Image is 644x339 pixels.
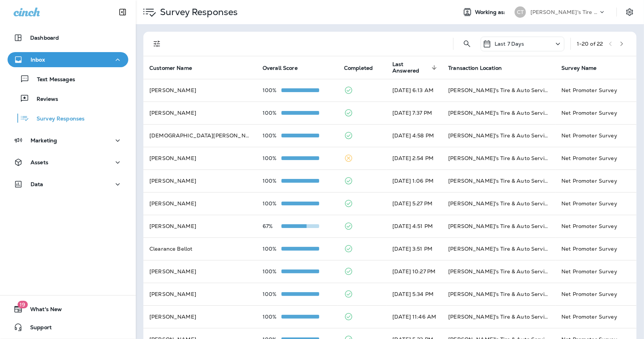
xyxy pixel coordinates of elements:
p: 100% [263,314,281,320]
p: Survey Responses [29,116,85,123]
td: [PERSON_NAME] [143,169,257,192]
span: What's New [23,306,62,315]
button: Filters [149,36,164,51]
td: [PERSON_NAME] [143,192,257,215]
button: 19What's New [8,302,128,317]
td: Net Promoter Survey [555,79,636,102]
td: [PERSON_NAME]'s Tire & Auto Service | Ambassador [442,192,555,215]
td: [PERSON_NAME] [143,147,257,169]
td: Net Promoter Survey [555,237,636,260]
p: 100% [263,268,281,274]
p: Marketing [31,137,57,143]
div: 1 - 20 of 22 [577,41,603,47]
td: [PERSON_NAME]'s Tire & Auto Service | Ambassador [442,102,555,124]
td: Net Promoter Survey [555,147,636,169]
td: [DATE] 3:51 PM [386,237,442,260]
button: Dashboard [8,30,128,45]
td: Net Promoter Survey [555,169,636,192]
button: Assets [8,155,128,170]
td: Net Promoter Survey [555,305,636,328]
td: [DATE] 10:27 PM [386,260,442,283]
button: Settings [623,5,636,19]
td: [DATE] 4:51 PM [386,215,442,237]
td: [DATE] 4:58 PM [386,124,442,147]
button: Collapse Sidebar [112,5,133,20]
td: [PERSON_NAME]'s Tire & Auto Service | Ambassador [442,169,555,192]
p: Last 7 Days [495,41,524,47]
span: Survey Name [561,65,607,71]
p: Text Messages [29,76,75,83]
td: [PERSON_NAME]'s Tire & Auto Service | Laplace [442,215,555,237]
p: [PERSON_NAME]'s Tire & Auto [530,9,598,15]
td: [PERSON_NAME] [143,79,257,102]
p: Dashboard [30,35,59,41]
p: 67% [263,223,281,229]
td: [PERSON_NAME]'s Tire & Auto Service | [GEOGRAPHIC_DATA][PERSON_NAME] [442,79,555,102]
td: [PERSON_NAME]'s Tire & Auto Service | Laplace [442,283,555,305]
span: Last Answered [392,61,439,74]
td: [PERSON_NAME] [143,102,257,124]
td: Clearance Bellot [143,237,257,260]
span: Support [23,324,52,333]
td: [PERSON_NAME]'s Tire & Auto Service | [GEOGRAPHIC_DATA][PERSON_NAME] [442,237,555,260]
span: Survey Name [561,65,597,71]
p: Assets [31,159,48,165]
td: [DATE] 7:37 PM [386,102,442,124]
span: Completed [344,65,383,71]
td: [PERSON_NAME]'s Tire & Auto Service | [GEOGRAPHIC_DATA][PERSON_NAME] [442,124,555,147]
td: [PERSON_NAME] [143,260,257,283]
span: Overall Score [263,65,307,71]
td: Net Promoter Survey [555,192,636,215]
button: Marketing [8,133,128,148]
td: [PERSON_NAME]'s Tire & Auto Service | Ambassador [442,305,555,328]
button: Data [8,177,128,192]
td: [DATE] 5:27 PM [386,192,442,215]
td: Net Promoter Survey [555,260,636,283]
p: 100% [263,155,281,161]
button: Reviews [8,91,128,106]
td: [PERSON_NAME]'s Tire & Auto Service | [GEOGRAPHIC_DATA][PERSON_NAME] [442,147,555,169]
p: 100% [263,110,281,116]
td: [DATE] 1:06 PM [386,169,442,192]
p: 100% [263,200,281,206]
td: [PERSON_NAME] [143,305,257,328]
p: 100% [263,178,281,184]
span: Last Answered [392,61,429,74]
div: CT [515,6,526,18]
span: Transaction Location [448,65,502,71]
span: Overall Score [263,65,298,71]
td: Net Promoter Survey [555,283,636,305]
td: [DATE] 2:54 PM [386,147,442,169]
span: Working as: [475,9,507,15]
td: [DATE] 6:13 AM [386,79,442,102]
span: Completed [344,65,373,71]
p: Survey Responses [157,6,238,18]
p: 100% [263,291,281,297]
button: Survey Responses [8,110,128,126]
p: Data [31,181,43,187]
p: Inbox [31,57,45,63]
button: Text Messages [8,71,128,87]
button: Search Survey Responses [460,36,475,51]
span: Customer Name [149,65,192,71]
p: 100% [263,133,281,139]
td: [DEMOGRAPHIC_DATA][PERSON_NAME] [143,124,257,147]
td: [PERSON_NAME]'s Tire & Auto Service | Ambassador [442,260,555,283]
td: [PERSON_NAME] [143,215,257,237]
span: Customer Name [149,65,202,71]
p: 100% [263,87,281,93]
span: Transaction Location [448,65,512,71]
td: [PERSON_NAME] [143,283,257,305]
button: Support [8,320,128,335]
td: Net Promoter Survey [555,215,636,237]
td: Net Promoter Survey [555,124,636,147]
p: Reviews [29,96,58,103]
span: 19 [17,301,28,308]
td: [DATE] 11:46 AM [386,305,442,328]
button: Inbox [8,52,128,67]
p: 100% [263,246,281,252]
td: Net Promoter Survey [555,102,636,124]
td: [DATE] 5:34 PM [386,283,442,305]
